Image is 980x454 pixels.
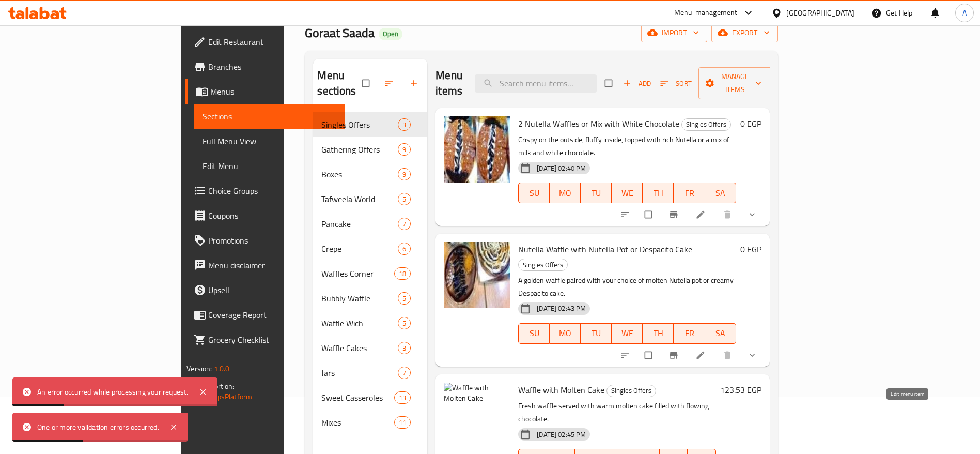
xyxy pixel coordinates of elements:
[662,203,687,226] button: Branch-specific-item
[682,118,730,130] span: Singles Offers
[313,137,427,162] div: Gathering Offers9
[394,416,411,429] div: items
[444,242,510,308] img: Nutella Waffle with Nutella Pot or Despacito Cake
[398,120,410,130] span: 3
[607,385,656,397] span: Singles Offers
[616,326,639,341] span: WE
[716,203,741,226] button: delete
[185,29,345,54] a: Edit Restaurant
[185,253,345,278] a: Menu disclaimer
[533,163,590,173] span: [DATE] 02:40 PM
[705,323,736,344] button: SA
[398,342,411,354] div: items
[313,360,427,385] div: Jars7
[662,344,687,367] button: Branch-specific-item
[398,219,410,229] span: 7
[203,135,337,147] span: Full Menu View
[208,209,337,222] span: Coupons
[519,259,567,271] span: Singles Offers
[614,203,639,226] button: sort-choices
[185,228,345,253] a: Promotions
[185,79,345,104] a: Menus
[398,145,410,155] span: 9
[639,345,660,365] span: Select to update
[321,168,398,180] span: Boxes
[208,60,337,73] span: Branches
[647,186,670,201] span: TH
[518,133,736,159] p: Crispy on the outside, fluffy inside, topped with rich Nutella or a mix of milk and white chocolate.
[398,243,411,255] div: items
[398,367,411,379] div: items
[313,162,427,187] div: Boxes9
[194,104,345,129] a: Sections
[623,78,651,89] span: Add
[398,317,411,329] div: items
[654,75,698,92] span: Sort items
[786,7,854,19] div: [GEOGRAPHIC_DATA]
[518,274,736,300] p: A golden waffle paired with your choice of molten Nutella pot or creamy Despacito cake.
[550,323,581,344] button: MO
[37,421,159,433] div: One or more validation errors occurred.
[695,209,708,220] a: Edit menu item
[398,343,410,353] span: 3
[398,368,410,378] span: 7
[698,67,772,99] button: Manage items
[321,243,398,255] span: Crepe
[962,7,967,19] span: A
[518,116,679,131] span: 2 Nutella Waffles or Mix with White Chocolate
[585,326,608,341] span: TU
[313,311,427,336] div: Waffle Wich5
[321,342,398,354] span: Waffle Cakes
[643,323,674,344] button: TH
[194,154,345,178] a: Edit Menu
[208,309,337,321] span: Coverage Report
[649,26,699,39] span: import
[398,294,410,304] span: 5
[185,302,345,327] a: Coverage Report
[208,284,337,296] span: Upsell
[321,193,398,205] span: Tafweela World
[313,410,427,435] div: Mixes11
[313,187,427,211] div: Tafweela World5
[747,209,757,220] svg: Show Choices
[435,68,462,99] h2: Menu items
[398,193,411,205] div: items
[550,183,581,203] button: MO
[208,36,337,48] span: Edit Restaurant
[208,259,337,271] span: Menu disclaimer
[720,383,761,397] h6: 123.53 EGP
[185,54,345,79] a: Branches
[203,160,337,172] span: Edit Menu
[185,178,345,203] a: Choice Groups
[214,362,230,375] span: 1.0.0
[398,118,411,131] div: items
[398,244,410,254] span: 6
[395,393,410,403] span: 13
[379,29,402,38] span: Open
[208,185,337,197] span: Choice Groups
[321,267,394,280] span: Waffles Corner
[674,183,705,203] button: FR
[518,241,692,257] span: Nutella Waffle with Nutella Pot or Despacito Cake
[658,75,694,92] button: Sort
[313,385,427,410] div: Sweet Casseroles13
[398,292,411,305] div: items
[394,391,411,404] div: items
[313,286,427,311] div: Bubbly Waffle5
[398,170,410,179] span: 9
[394,267,411,280] div: items
[186,362,212,375] span: Version:
[740,116,761,131] h6: 0 EGP
[523,326,546,341] span: SU
[612,183,643,203] button: WE
[321,317,398,329] span: Waffle Wich
[518,183,550,203] button: SU
[321,391,394,404] div: Sweet Casseroles
[313,336,427,360] div: Waffle Cakes3
[321,218,398,230] span: Pancake
[313,108,427,439] nav: Menu sections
